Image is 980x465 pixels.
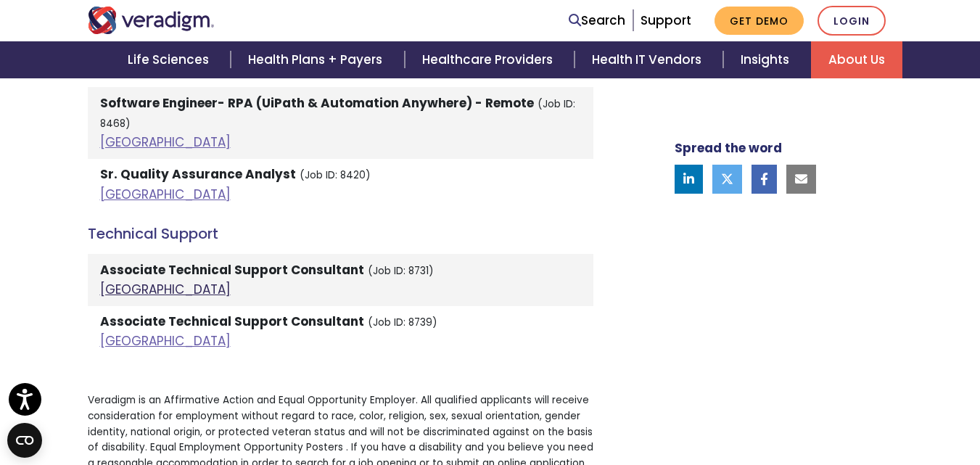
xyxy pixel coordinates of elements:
strong: Associate Technical Support Consultant [100,261,364,279]
a: Support [641,12,691,29]
h4: Technical Support [88,225,593,242]
small: (Job ID: 8739) [368,316,437,329]
a: Health Plans + Payers [231,41,404,78]
a: [GEOGRAPHIC_DATA] [100,332,231,350]
a: Life Sciences [110,41,231,78]
a: About Us [811,41,902,78]
a: [GEOGRAPHIC_DATA] [100,281,231,298]
a: Health IT Vendors [575,41,723,78]
a: Healthcare Providers [405,41,575,78]
strong: Spread the word [675,139,782,157]
a: [GEOGRAPHIC_DATA] [100,186,231,203]
a: Get Demo [715,7,804,35]
a: Insights [723,41,811,78]
button: Open CMP widget [7,423,42,458]
strong: Associate Technical Support Consultant [100,313,364,330]
small: (Job ID: 8420) [300,168,371,182]
img: Veradigm logo [88,7,215,34]
a: Search [569,11,625,30]
strong: Sr. Quality Assurance Analyst [100,165,296,183]
a: [GEOGRAPHIC_DATA] [100,62,231,80]
small: (Job ID: 8731) [368,264,434,278]
a: Login [818,6,886,36]
strong: Software Engineer- RPA (UiPath & Automation Anywhere) - Remote [100,94,534,112]
a: [GEOGRAPHIC_DATA] [100,133,231,151]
